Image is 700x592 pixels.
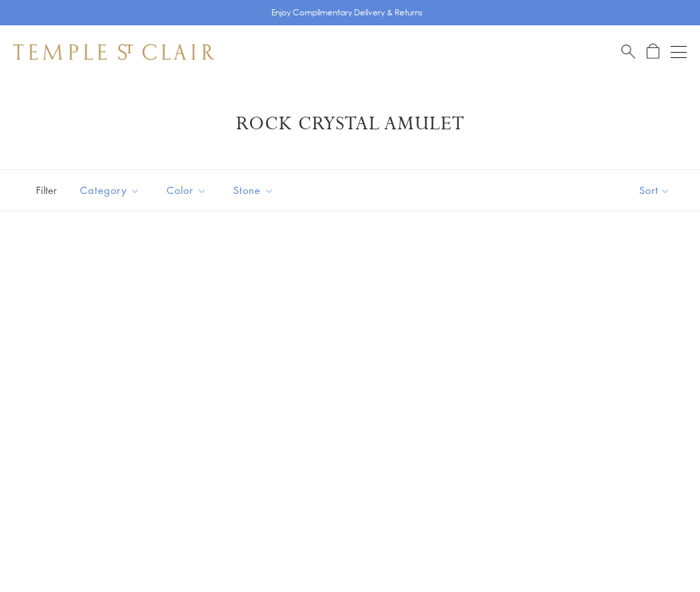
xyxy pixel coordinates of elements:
[227,182,284,199] span: Stone
[223,175,284,205] button: Stone
[73,182,150,199] span: Category
[609,170,700,211] button: Show sort by
[70,175,150,205] button: Category
[160,182,217,199] span: Color
[621,43,635,60] a: Search
[157,175,217,205] button: Color
[671,44,687,60] button: Open navigation
[647,43,659,60] a: Open Shopping Bag
[33,112,667,136] h1: Rock Crystal Amulet
[13,44,215,60] img: Temple St. Clair
[271,6,423,19] p: Enjoy Complimentary Delivery & Returns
